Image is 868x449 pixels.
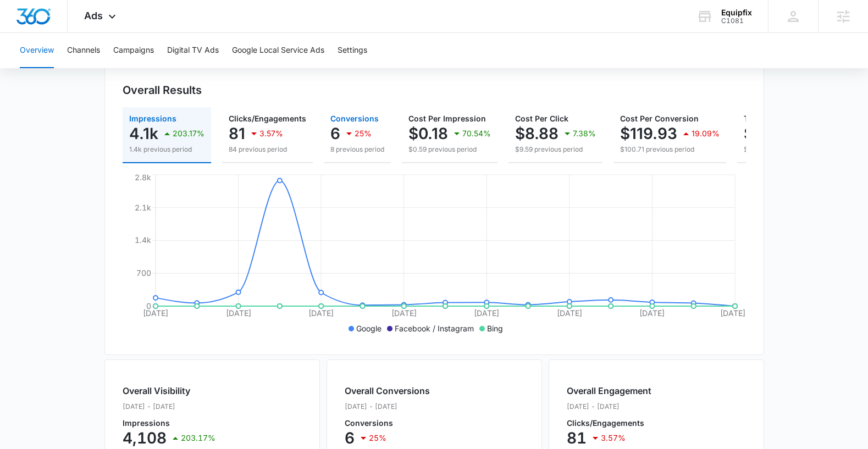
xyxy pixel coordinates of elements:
p: 6 [345,429,355,447]
button: Overview [20,33,54,68]
p: 25% [355,130,372,137]
tspan: [DATE] [143,308,168,318]
h2: Overall Visibility [123,384,215,397]
p: 25% [369,434,386,442]
h2: Overall Conversions [345,384,430,397]
tspan: [DATE] [556,308,582,318]
p: 203.17% [173,130,204,137]
div: account name [721,8,752,17]
span: Total Spend [744,114,789,123]
p: 70.54% [462,130,491,137]
tspan: 2.1k [135,203,151,212]
p: 203.17% [181,434,215,442]
p: $100.71 previous period [620,145,720,154]
p: 6 [330,125,340,142]
p: Clicks/Engagements [567,419,651,427]
p: 4,108 [123,429,167,447]
tspan: [DATE] [308,308,334,318]
p: $805.67 previous period [744,145,845,154]
p: Conversions [345,419,430,427]
tspan: [DATE] [225,308,251,318]
p: 3.57% [259,130,283,137]
button: Google Local Service Ads [232,33,324,68]
div: account id [721,17,752,25]
tspan: 2.8k [135,173,151,182]
p: 4.1k [129,125,158,142]
tspan: 700 [136,268,151,278]
p: $9.59 previous period [515,145,596,154]
p: [DATE] - [DATE] [123,402,215,412]
h3: Overall Results [123,82,202,98]
p: Google [356,323,382,334]
tspan: [DATE] [474,308,499,318]
p: 84 previous period [229,145,306,154]
span: Cost Per Click [515,114,568,123]
tspan: [DATE] [639,308,665,318]
p: 7.38% [573,130,596,137]
p: 19.09% [692,130,720,137]
tspan: [DATE] [720,308,745,318]
button: Campaigns [113,33,154,68]
p: Bing [487,323,503,334]
p: Facebook / Instagram [395,323,474,334]
p: $0.59 previous period [408,145,491,154]
p: $119.93 [620,125,677,142]
p: 1.4k previous period [129,145,204,154]
button: Digital TV Ads [167,33,219,68]
span: Cost Per Conversion [620,114,699,123]
p: $719.58 [744,125,803,142]
h2: Overall Engagement [567,384,651,397]
p: 8 previous period [330,145,384,154]
p: Impressions [123,419,215,427]
span: Ads [84,10,103,21]
p: [DATE] - [DATE] [567,402,651,412]
span: Cost Per Impression [408,114,486,123]
p: 81 [229,125,245,142]
p: 3.57% [601,434,626,442]
p: $8.88 [515,125,559,142]
tspan: 0 [146,301,151,311]
p: 81 [567,429,587,447]
tspan: [DATE] [391,308,416,318]
button: Channels [67,33,100,68]
span: Clicks/Engagements [229,114,306,123]
p: [DATE] - [DATE] [345,402,430,412]
tspan: 1.4k [135,235,151,245]
span: Impressions [129,114,176,123]
p: $0.18 [408,125,448,142]
span: Conversions [330,114,379,123]
button: Settings [338,33,367,68]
